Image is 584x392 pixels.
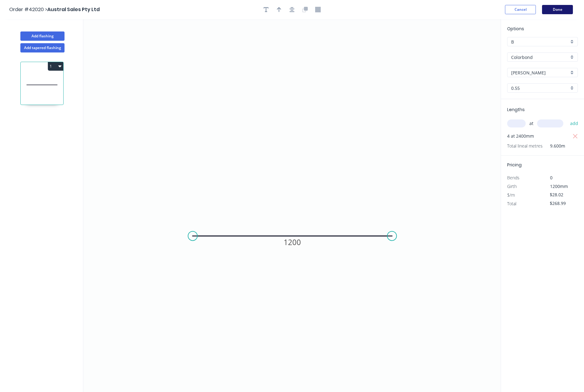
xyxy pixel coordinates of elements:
[511,85,569,91] input: Thickness
[511,39,569,45] input: Price level
[20,43,65,52] button: Add tapered flashing
[567,118,582,129] button: add
[507,162,522,168] span: Pricing
[529,119,533,128] span: at
[20,31,65,41] button: Add flashing
[507,26,524,32] span: Options
[511,54,569,60] input: Material
[550,183,568,189] span: 1200mm
[507,175,519,181] span: Bends
[507,106,525,113] span: Lengths
[507,183,517,189] span: Girth
[507,201,516,206] span: Total
[550,175,553,181] span: 0
[511,69,569,76] input: Colour
[83,19,501,392] svg: 0
[542,5,573,14] button: Done
[284,237,301,247] tspan: 1200
[48,62,63,71] button: 1
[507,142,543,150] span: Total lineal metres
[505,5,536,14] button: Cancel
[543,142,565,150] span: 9.600m
[507,132,534,140] span: 4 at 2400mm
[507,192,515,198] span: $/m
[9,6,47,13] span: Order #42020 >
[47,6,100,13] span: Austral Sales Pty Ltd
